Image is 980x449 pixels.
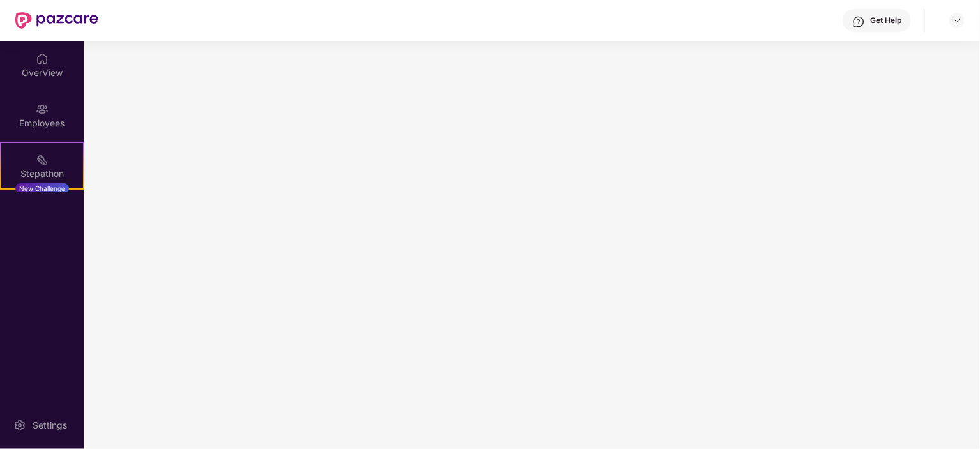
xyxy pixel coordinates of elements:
[13,419,26,432] img: svg+xml;base64,PHN2ZyBpZD0iU2V0dGluZy0yMHgyMCIgeG1sbnM9Imh0dHA6Ly93d3cudzMub3JnLzIwMDAvc3ZnIiB3aW...
[36,153,49,166] img: svg+xml;base64,PHN2ZyB4bWxucz0iaHR0cDovL3d3dy53My5vcmcvMjAwMC9zdmciIHdpZHRoPSIyMSIgaGVpZ2h0PSIyMC...
[36,103,49,116] img: svg+xml;base64,PHN2ZyBpZD0iRW1wbG95ZWVzIiB4bWxucz0iaHR0cDovL3d3dy53My5vcmcvMjAwMC9zdmciIHdpZHRoPS...
[15,183,69,194] div: New Challenge
[1,167,83,180] div: Stepathon
[36,52,49,65] img: svg+xml;base64,PHN2ZyBpZD0iSG9tZSIgeG1sbnM9Imh0dHA6Ly93d3cudzMub3JnLzIwMDAvc3ZnIiB3aWR0aD0iMjAiIG...
[29,419,71,432] div: Settings
[870,15,901,26] div: Get Help
[15,12,98,29] img: New Pazcare Logo
[852,15,865,28] img: svg+xml;base64,PHN2ZyBpZD0iSGVscC0zMngzMiIgeG1sbnM9Imh0dHA6Ly93d3cudzMub3JnLzIwMDAvc3ZnIiB3aWR0aD...
[952,15,962,26] img: svg+xml;base64,PHN2ZyBpZD0iRHJvcGRvd24tMzJ4MzIiIHhtbG5zPSJodHRwOi8vd3d3LnczLm9yZy8yMDAwL3N2ZyIgd2...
